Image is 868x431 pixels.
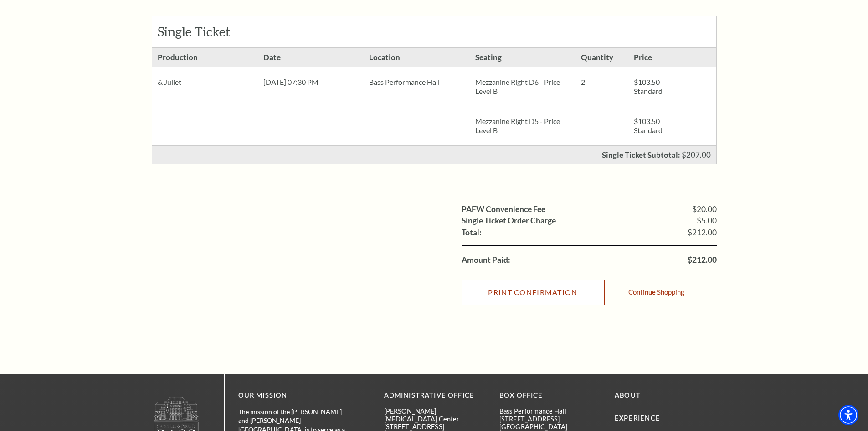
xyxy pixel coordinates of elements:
[499,415,601,423] p: [STREET_ADDRESS]
[369,78,440,86] span: Bass Performance Hall
[238,390,352,401] p: OUR MISSION
[462,217,556,225] label: Single Ticket Order Charge
[384,390,486,401] p: Administrative Office
[470,48,575,67] h3: Seating
[258,67,364,97] div: [DATE] 07:30 PM
[462,228,482,237] label: Total:
[499,407,601,415] p: Bass Performance Hall
[462,256,510,264] label: Amount Paid:
[258,48,364,67] h3: Date
[634,117,663,135] span: $103.50 Standard
[575,48,628,67] h3: Quantity
[697,217,717,225] span: $5.00
[634,78,663,95] span: $103.50 Standard
[692,205,717,213] span: $20.00
[499,390,601,401] p: BOX OFFICE
[628,48,681,67] h3: Price
[384,407,486,423] p: [PERSON_NAME][MEDICAL_DATA] Center
[838,405,858,425] div: Accessibility Menu
[615,414,660,422] a: Experience
[628,289,684,296] a: Continue Shopping
[475,78,570,96] p: Mezzanine Right D6 - Price Level B
[384,423,486,431] p: [STREET_ADDRESS]
[158,24,257,40] h2: Single Ticket
[364,48,469,67] h3: Location
[152,48,258,67] h3: Production
[688,228,717,237] span: $212.00
[615,391,641,399] a: About
[682,150,711,160] span: $207.00
[462,280,605,305] input: Submit button
[475,117,570,135] p: Mezzanine Right D5 - Price Level B
[602,151,680,159] p: Single Ticket Subtotal:
[688,256,717,264] span: $212.00
[581,78,623,87] p: 2
[462,205,545,213] label: PAFW Convenience Fee
[152,67,258,97] div: & Juliet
